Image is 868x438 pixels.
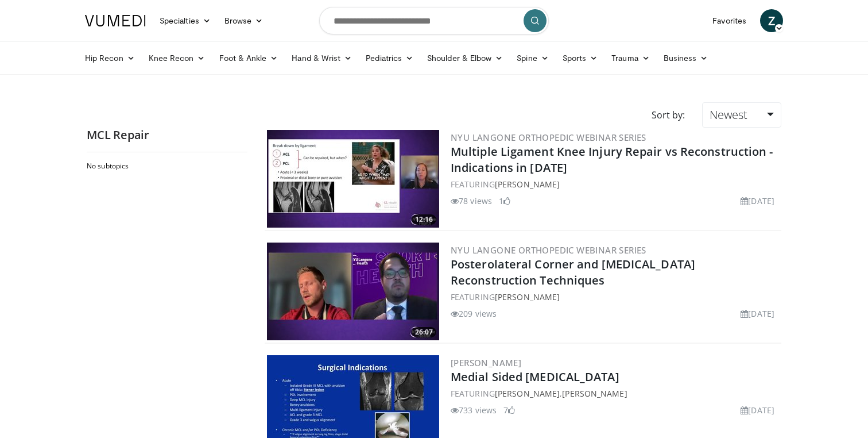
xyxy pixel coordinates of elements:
a: Multiple Ligament Knee Injury Repair vs Reconstruction - Indications in [DATE] [451,144,773,175]
span: Newest [710,107,747,122]
li: 1 [499,195,510,207]
a: Specialties [153,9,218,32]
div: FEATURING [451,291,779,303]
img: VuMedi Logo [85,15,146,26]
li: [DATE] [741,404,774,416]
a: NYU Langone Orthopedic Webinar Series [451,132,646,143]
a: Knee Recon [142,47,212,70]
input: Search topics, interventions [319,7,549,34]
a: [PERSON_NAME] [495,388,560,399]
a: Newest [702,102,781,128]
a: Trauma [604,47,657,70]
h2: MCL Repair [87,128,247,143]
a: [PERSON_NAME] [562,388,627,399]
a: Foot & Ankle [212,47,285,70]
a: Hip Recon [78,47,142,70]
span: 26:07 [412,327,436,337]
li: 7 [503,404,515,416]
a: Sports [556,47,605,70]
li: [DATE] [741,308,774,320]
a: 26:07 [267,243,439,340]
a: Business [657,47,715,70]
img: 41f91c1a-4b04-4ada-b60d-9d46265df08e.300x170_q85_crop-smart_upscale.jpg [267,243,439,340]
h2: No subtopics [87,162,245,171]
span: 12:16 [412,214,436,225]
a: Spine [510,47,555,70]
li: 78 views [451,195,492,207]
div: FEATURING , [451,387,779,399]
div: FEATURING [451,178,779,190]
a: Favorites [706,9,753,32]
a: Posterolateral Corner and [MEDICAL_DATA] Reconstruction Techniques [451,256,695,288]
a: [PERSON_NAME] [495,179,560,190]
div: Sort by: [643,102,693,128]
li: 733 views [451,404,497,416]
li: 209 views [451,308,497,320]
a: Hand & Wrist [285,47,359,70]
a: Pediatrics [359,47,420,70]
a: Shoulder & Elbow [420,47,510,70]
a: NYU Langone Orthopedic Webinar Series [451,244,646,256]
a: [PERSON_NAME] [495,291,560,302]
a: [PERSON_NAME] [451,357,521,368]
a: Z [760,9,783,32]
li: [DATE] [741,195,774,207]
img: 1f0fde14-1ea8-48c2-82da-c65aa79dfc86.300x170_q85_crop-smart_upscale.jpg [267,130,439,228]
a: 12:16 [267,130,439,228]
a: Browse [218,9,270,32]
a: Medial Sided [MEDICAL_DATA] [451,369,619,385]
